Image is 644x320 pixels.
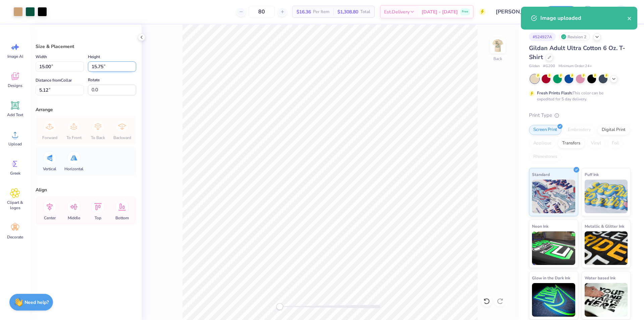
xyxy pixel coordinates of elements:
span: $16.36 [297,8,311,15]
div: Vinyl [587,138,605,148]
span: Add Text [7,112,23,118]
div: Print Type [529,111,631,119]
img: Puff Ink [585,180,628,213]
div: Back [493,56,502,62]
div: Arrange [36,106,136,113]
span: Per Item [313,8,329,15]
span: Puff Ink [585,171,599,178]
label: Distance from Collar [36,76,72,84]
div: Foil [607,138,623,148]
span: Est. Delivery [384,8,410,15]
button: close [627,14,632,22]
span: Top [95,215,101,221]
div: Digital Print [597,125,630,135]
span: $1,308.80 [337,8,358,15]
div: Embroidery [563,125,595,135]
img: Water based Ink [585,283,628,317]
a: HR [602,5,631,18]
img: Glow in the Dark Ink [532,283,575,317]
div: Rhinestones [529,152,561,162]
img: Hazel Del Rosario [614,5,628,18]
span: Middle [68,215,80,221]
img: Back [491,39,504,52]
span: Horizontal [64,166,84,172]
strong: Need help? [24,299,49,306]
span: Gildan [529,63,540,69]
label: Rotate [88,76,100,84]
span: Decorate [7,234,23,240]
span: Greek [10,171,20,176]
span: Neon Ink [532,223,548,230]
input: Untitled Design [491,5,540,18]
img: Metallic & Glitter Ink [585,231,628,265]
div: Transfers [558,138,585,148]
span: Designs [8,83,22,88]
span: # G200 [543,63,555,69]
span: Total [360,8,370,15]
span: Gildan Adult Ultra Cotton 6 Oz. T-Shirt [529,44,625,61]
div: # 524927A [529,33,556,41]
label: Height [88,53,100,61]
div: This color can be expedited for 5 day delivery. [537,90,620,102]
div: Image uploaded [540,14,627,22]
img: Standard [532,180,575,213]
span: Water based Ink [585,274,615,281]
span: Free [462,9,468,14]
span: Clipart & logos [4,200,26,211]
div: Applique [529,138,556,148]
label: Width [36,53,47,61]
input: – – [249,6,275,18]
div: Revision 2 [559,33,590,41]
span: Bottom [115,215,129,221]
span: Metallic & Glitter Ink [585,223,624,230]
div: Accessibility label [276,303,283,310]
div: Align [36,186,136,193]
span: Vertical [43,166,56,172]
span: [DATE] - [DATE] [422,8,458,15]
div: Size & Placement [36,43,136,50]
span: Minimum Order: 24 + [558,63,592,69]
span: Image AI [7,54,23,59]
img: Neon Ink [532,231,575,265]
div: Screen Print [529,125,561,135]
span: Standard [532,171,550,178]
strong: Fresh Prints Flash: [537,90,573,96]
span: Center [44,215,56,221]
span: Upload [8,141,22,147]
span: Glow in the Dark Ink [532,274,570,281]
